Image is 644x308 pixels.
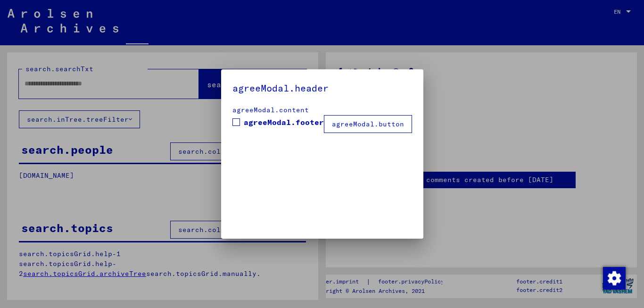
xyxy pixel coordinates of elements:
[232,81,412,96] h5: agreeModal.header
[603,266,625,289] div: Change consent
[603,267,626,290] img: Change consent
[324,115,412,133] button: agreeModal.button
[232,105,412,115] div: agreeModal.content
[244,117,324,128] span: agreeModal.footer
